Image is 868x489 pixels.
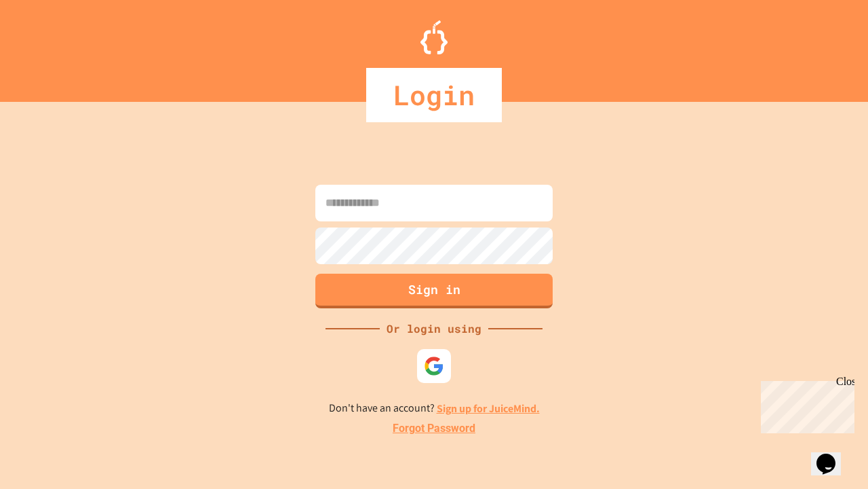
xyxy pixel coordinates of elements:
iframe: chat widget [755,376,854,433]
div: Chat with us now!Close [5,5,94,86]
button: Sign in [315,274,553,308]
div: Login [366,68,502,122]
p: Don't have an account? [329,400,540,417]
a: Sign up for JuiceMind. [437,401,540,416]
img: google-icon.svg [424,356,444,376]
iframe: chat widget [811,435,854,475]
img: Logo.svg [420,20,448,54]
a: Forgot Password [393,420,475,437]
div: Or login using [380,321,488,337]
